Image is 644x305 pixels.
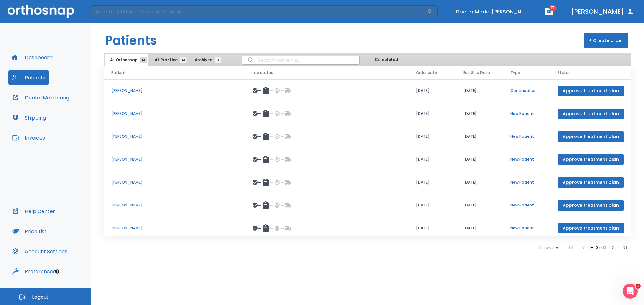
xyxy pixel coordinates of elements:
[105,54,225,66] div: tabs
[558,86,624,96] button: Approve treatment plan
[111,225,237,231] p: [PERSON_NAME]
[215,57,221,63] span: 4
[558,200,624,211] button: Approve treatment plan
[111,202,237,208] p: [PERSON_NAME]
[155,57,183,63] span: At Practice
[140,57,147,63] span: 13
[8,50,56,65] button: Dashboard
[408,79,456,102] td: [DATE]
[456,79,503,102] td: [DATE]
[456,125,503,148] td: [DATE]
[539,245,543,250] span: 10
[408,102,456,125] td: [DATE]
[8,204,59,219] button: Help Center
[408,217,456,240] td: [DATE]
[408,171,456,194] td: [DATE]
[510,70,520,76] span: Type
[558,131,624,142] button: Approve treatment plan
[558,223,624,233] button: Approve treatment plan
[8,70,49,85] button: Patients
[510,157,542,162] p: New Patient
[549,5,557,11] span: 17
[111,88,237,94] p: [PERSON_NAME]
[408,148,456,171] td: [DATE]
[558,154,624,165] button: Approve treatment plan
[456,171,503,194] td: [DATE]
[8,244,71,259] button: Account Settings
[180,57,187,63] span: 13
[105,31,157,50] h1: Patients
[623,284,638,299] iframe: Intercom live chat
[408,194,456,217] td: [DATE]
[111,179,237,185] p: [PERSON_NAME]
[456,217,503,240] td: [DATE]
[453,7,529,17] button: Doctor Mode: [PERSON_NAME]
[8,90,73,105] button: Dental Monitoring
[111,70,126,76] span: Patient
[242,54,359,66] input: search
[463,70,490,76] span: Est. Ship Date
[510,202,542,208] p: New Patient
[110,57,143,63] span: At Orthosnap
[111,157,237,162] p: [PERSON_NAME]
[8,5,74,18] img: Orthosnap
[111,134,237,139] p: [PERSON_NAME]
[253,70,273,76] span: Lab status
[8,224,50,239] button: Price List
[8,110,50,125] button: Shipping
[8,264,59,279] button: Preferences
[510,179,542,185] p: New Patient
[636,284,641,289] span: 1
[510,111,542,116] p: New Patient
[456,102,503,125] td: [DATE]
[510,134,542,139] p: New Patient
[375,57,398,62] span: Completed
[558,70,571,76] span: Status
[195,57,218,63] span: Archived
[8,130,49,145] button: Invoices
[590,245,599,250] span: 1 - 10
[599,245,606,250] span: of 13
[543,245,553,250] span: rows
[90,5,427,18] input: Search by Patient Name or Case #
[54,269,60,274] div: Tooltip anchor
[111,111,237,116] p: [PERSON_NAME]
[32,294,49,301] span: Logout
[569,6,636,17] button: [PERSON_NAME]
[510,88,542,94] p: Continuation
[456,194,503,217] td: [DATE]
[416,70,437,76] span: Order date
[584,33,628,48] button: + Create order
[456,148,503,171] td: [DATE]
[408,125,456,148] td: [DATE]
[558,109,624,119] button: Approve treatment plan
[510,225,542,231] p: New Patient
[558,177,624,188] button: Approve treatment plan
